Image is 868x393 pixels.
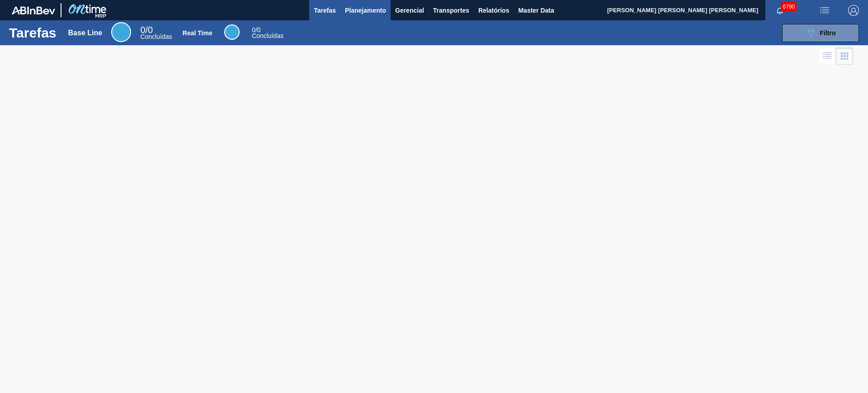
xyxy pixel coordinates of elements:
[314,5,336,16] span: Tarefas
[395,5,424,16] span: Gerencial
[140,33,172,40] span: Concluídas
[345,5,386,16] span: Planejamento
[68,29,103,37] div: Base Line
[848,5,859,16] img: Logout
[252,32,283,39] span: Concluídas
[140,25,145,35] span: 0
[140,26,172,40] div: Base Line
[765,4,794,17] button: Notificações
[252,26,260,33] span: / 0
[252,27,283,39] div: Real Time
[111,22,131,42] div: Base Line
[183,29,212,37] div: Real Time
[252,26,255,33] span: 0
[9,28,57,38] h1: Tarefas
[224,24,240,40] div: Real Time
[782,24,859,42] button: Filtro
[433,5,469,16] span: Transportes
[781,2,797,12] span: 6790
[478,5,509,16] span: Relatórios
[819,5,830,16] img: userActions
[140,25,153,35] span: / 0
[820,29,836,37] span: Filtro
[12,6,55,14] img: TNhmsLtSVTkK8tSr43FrP2fwEKptu5GPRR3wAAAABJRU5ErkJggg==
[518,5,554,16] span: Master Data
